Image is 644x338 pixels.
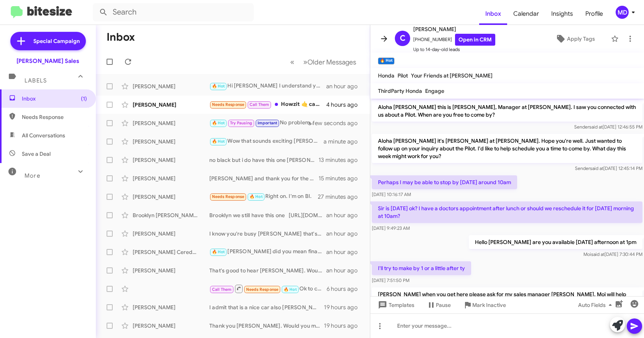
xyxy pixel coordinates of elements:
button: Next [299,54,361,70]
div: an hour ago [326,211,364,219]
div: a minute ago [324,138,364,145]
div: [PERSON_NAME] did you mean financially? [209,247,326,256]
span: Save a Deal [22,150,51,158]
div: 19 hours ago [324,322,364,330]
span: Moi [DATE] 7:30:44 PM [583,251,642,257]
p: I'll try to make by 1 or a little after ty [372,261,471,275]
a: Insights [545,3,579,25]
div: [PERSON_NAME] [133,138,209,145]
span: Needs Response [212,194,245,199]
span: Sender [DATE] 12:45:14 PM [575,165,642,171]
span: Mark Inactive [472,298,506,312]
span: Call Them [250,102,269,107]
span: 🔥 Hot [212,84,225,89]
div: That's good to hear [PERSON_NAME]. Would you mind sharing with me what stopped you from moving fo... [209,267,326,274]
div: an hour ago [326,82,364,90]
span: [PERSON_NAME] [413,25,495,34]
div: no black but i do have this one [PERSON_NAME] [URL][DOMAIN_NAME] [209,156,319,164]
div: [PERSON_NAME] [133,193,209,201]
div: 4 hours ago [326,101,364,109]
div: a few seconds ago [318,119,364,127]
div: [PERSON_NAME] [133,322,209,330]
span: said at [590,165,603,171]
span: [DATE] 7:51:50 PM [372,277,409,283]
div: Brooklyn we still have this one [URL][DOMAIN_NAME][US_STATE] Do you want to come in for a test dr... [209,211,326,219]
span: Sender [DATE] 12:46:55 PM [574,124,642,130]
span: Call Them [212,287,232,292]
div: [PERSON_NAME] Ceredon [133,248,209,256]
span: Honda [378,72,394,79]
a: Calendar [507,3,545,25]
span: Templates [376,298,414,312]
a: Open in CRM [455,34,495,46]
span: ThirdParty Honda [378,87,422,94]
span: Inbox [22,95,87,102]
input: Search [93,3,254,21]
div: an hour ago [326,267,364,274]
span: C [400,32,406,45]
span: Inbox [479,3,507,25]
span: 🔥 Hot [212,139,225,144]
span: 🔥 Hot [250,194,263,199]
div: [PERSON_NAME] [133,230,209,237]
p: Aloha [PERSON_NAME] it's [PERSON_NAME] at [PERSON_NAME]. Hope you're well. Just wanted to follow ... [372,134,642,163]
span: All Conversations [22,132,65,139]
span: Pilot [398,72,408,79]
h1: Inbox [107,31,135,43]
p: [PERSON_NAME] when you get here please ask for my sales manager [PERSON_NAME]. Moi will help you ... [372,287,642,309]
span: said at [589,124,603,130]
div: [PERSON_NAME] [133,156,209,164]
span: » [303,57,307,67]
span: Try Pausing [230,120,252,125]
button: Auto Fields [572,298,621,312]
button: Templates [370,298,421,312]
div: Wow that sounds exciting [PERSON_NAME]! What time frame should I be following up with you? [209,137,324,146]
button: Pause [421,298,457,312]
span: Labels [25,77,47,84]
span: Needs Response [22,113,87,121]
div: I admit that is a nice car also [PERSON_NAME]. However the HRV has a better resale/trade in value... [209,303,324,311]
div: 6 hours ago [327,285,364,293]
span: « [290,57,294,67]
div: No problem [PERSON_NAME]. Are you available [DATE] or [DATE]? [209,119,318,127]
div: Thank you [PERSON_NAME]. Would you mind sharing with me what stopped you from moving forward? [209,322,324,330]
span: Needs Response [212,102,245,107]
div: 15 minutes ago [319,175,364,182]
span: Important [258,120,278,125]
div: an hour ago [326,230,364,237]
div: 27 minutes ago [318,193,364,201]
button: MD [609,6,636,19]
small: 🔥 Hot [378,58,394,64]
p: Sir is [DATE] ok? I have a doctors appointment after lunch or should we reschedule it for [DATE] ... [372,201,642,223]
div: [PERSON_NAME] [133,101,209,109]
span: Needs Response [246,287,279,292]
div: Howzit 🤙 can you give me a call have some questions to ask you. About a vehicle before making a d... [209,100,326,109]
nav: Page navigation example [286,54,361,70]
button: Mark Inactive [457,298,512,312]
div: [PERSON_NAME] [133,175,209,182]
span: Your Friends at [PERSON_NAME] [411,72,493,79]
a: Special Campaign [10,32,86,50]
div: Hi [PERSON_NAME] I understand you are with [PERSON_NAME] now. Moi will work with [PERSON_NAME] in... [209,82,326,91]
span: [DATE] 9:49:23 AM [372,225,410,231]
span: 🔥 Hot [212,120,225,125]
div: [PERSON_NAME] [133,82,209,90]
p: Aloha [PERSON_NAME] this is [PERSON_NAME], Manager at [PERSON_NAME]. I saw you connected with us ... [372,100,642,122]
div: [PERSON_NAME] [133,267,209,274]
span: Older Messages [307,58,356,66]
div: Ok to come [DATE] ? [209,284,327,293]
div: MD [616,6,629,19]
button: Previous [286,54,299,70]
span: Profile [579,3,609,25]
span: Pause [436,298,451,312]
div: 19 hours ago [324,303,364,311]
span: [PHONE_NUMBER] [413,34,495,46]
span: 🔥 Hot [284,287,297,292]
p: Perhaps I may be able to stop by [DATE] around 10am [372,175,517,189]
div: [PERSON_NAME] and thank you for the opportunity. Would you also mind sharing what stopped you fro... [209,175,319,182]
span: More [25,172,40,179]
span: Auto Fields [578,298,615,312]
span: Engage [425,87,444,94]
